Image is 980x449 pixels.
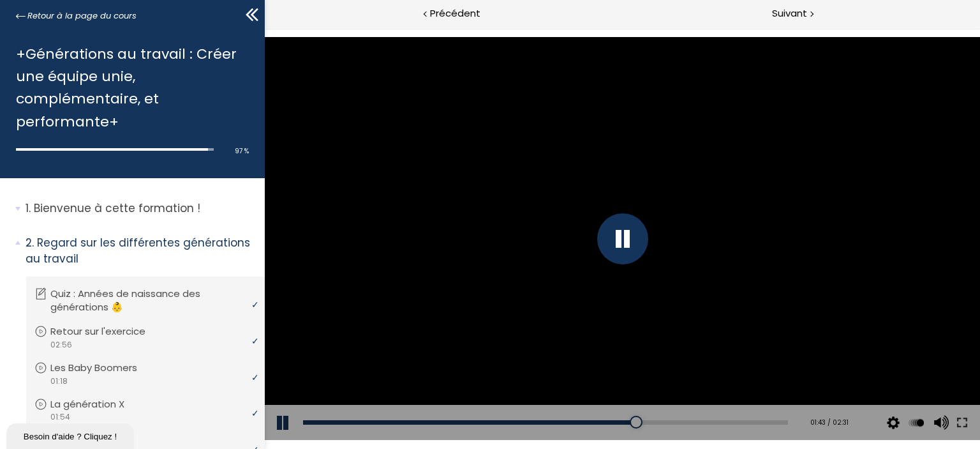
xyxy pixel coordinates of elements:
[772,6,807,22] span: Suivant
[642,377,661,413] button: Play back rate
[16,9,137,23] a: Retour à la page du cours
[50,361,156,375] p: Les Baby Boomers
[6,421,137,449] iframe: chat widget
[50,397,144,411] p: La génération X
[50,324,165,339] p: Retour sur l'exercice
[50,287,253,315] p: Quiz : Années de naissance des générations 👶
[26,235,255,266] p: Regard sur les différentes générations au travail
[27,9,137,23] span: Retour à la page du cours
[50,376,68,387] span: 01:18
[665,377,684,413] button: Volume
[50,339,72,351] span: 02:56
[619,377,638,413] button: Video quality
[235,146,249,156] span: 97 %
[26,201,31,217] span: 1.
[26,235,34,251] span: 2.
[26,201,255,217] p: Bienvenue à cette formation !
[16,43,242,133] h1: +Générations au travail : Créer une équipe unie, complémentaire, et performante+
[430,6,480,22] span: Précédent
[50,411,70,423] span: 01:54
[535,389,584,400] div: 01:43 / 02:31
[640,377,663,413] div: Modifier la vitesse de lecture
